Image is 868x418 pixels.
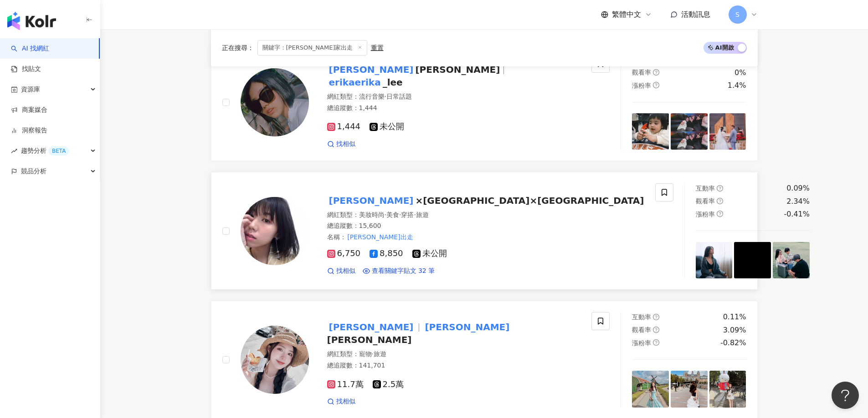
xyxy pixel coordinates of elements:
span: question-circle [717,185,723,191]
div: 總追蹤數 ： 1,444 [327,104,581,113]
span: · [372,350,374,358]
span: 漲粉率 [696,211,715,218]
span: 未公開 [370,122,404,131]
img: post-image [696,242,733,279]
span: 旅遊 [416,211,429,218]
span: question-circle [653,314,659,320]
a: 找相似 [327,397,355,406]
span: · [399,211,401,218]
span: 趨勢分析 [21,141,69,161]
a: KOL Avatar[PERSON_NAME][PERSON_NAME]erikaerika_lee網紅類型：流行音樂·日常話題總追蹤數：1,4441,444未公開找相似互動率question-... [211,43,758,161]
a: 洞察報告 [11,126,47,135]
span: 8,850 [370,249,403,258]
span: · [385,93,386,100]
span: 互動率 [632,313,651,321]
span: 美食 [386,211,399,218]
span: 漲粉率 [632,339,651,347]
span: rise [11,148,17,154]
div: -0.82% [720,338,746,348]
span: 繁體中文 [612,10,641,20]
div: 0.09% [786,183,810,193]
img: post-image [734,242,771,279]
span: 互動率 [696,185,715,192]
span: 11.7萬 [327,380,364,389]
div: 0% [734,68,746,78]
div: 3.09% [723,325,746,335]
a: 找相似 [327,140,355,149]
a: 找相似 [327,267,355,276]
mark: [PERSON_NAME] [423,320,511,334]
span: question-circle [653,69,659,76]
a: KOL Avatar[PERSON_NAME]×[GEOGRAPHIC_DATA]×[GEOGRAPHIC_DATA]網紅類型：美妝時尚·美食·穿搭·旅遊總追蹤數：15,600名稱：[PERSO... [211,172,758,290]
span: question-circle [653,327,659,333]
div: 總追蹤數 ： 15,600 [327,222,644,231]
span: [PERSON_NAME] [327,334,412,345]
span: question-circle [717,211,723,217]
span: 漲粉率 [632,82,651,89]
a: 商案媒合 [11,106,47,115]
span: S [735,10,740,20]
div: 網紅類型 ： [327,350,581,359]
span: question-circle [653,339,659,346]
mark: erikaerika [327,75,383,90]
span: 日常話題 [386,93,412,100]
span: 觀看率 [632,326,651,333]
span: _lee [383,77,403,88]
a: searchAI 找網紅 [11,44,49,53]
div: 網紅類型 ： [327,211,644,220]
div: 2.34% [786,196,810,206]
span: 資源庫 [21,79,40,100]
img: post-image [709,113,746,150]
span: 競品分析 [21,161,46,181]
a: 找貼文 [11,65,41,74]
img: post-image [632,371,669,408]
iframe: Help Scout Beacon - Open [832,382,859,409]
span: 名稱 ： [327,232,415,242]
span: 旅遊 [374,350,386,358]
img: KOL Avatar [241,326,309,394]
span: · [385,211,386,218]
div: 重置 [371,44,384,51]
div: -0.41% [784,209,810,219]
div: 總追蹤數 ： 141,701 [327,361,581,370]
a: 查看關鍵字貼文 32 筆 [363,267,435,276]
mark: [PERSON_NAME]出走 [346,232,415,242]
span: 美妝時尚 [359,211,385,218]
img: post-image [773,242,810,279]
mark: [PERSON_NAME] [327,193,416,208]
span: · [414,211,416,218]
span: ×[GEOGRAPHIC_DATA]×[GEOGRAPHIC_DATA] [415,195,644,206]
mark: [PERSON_NAME] [327,320,416,334]
mark: [PERSON_NAME] [327,62,416,77]
div: 0.11% [723,312,746,322]
div: BETA [48,146,69,156]
span: 穿搭 [401,211,414,218]
span: 找相似 [336,140,355,149]
span: 正在搜尋 ： [222,44,254,51]
img: post-image [632,113,669,150]
span: 觀看率 [696,197,715,205]
span: 未公開 [412,249,447,258]
span: 觀看率 [632,69,651,76]
img: post-image [671,113,708,150]
div: 1.4% [728,81,746,91]
img: KOL Avatar [241,68,309,136]
span: 2.5萬 [373,380,404,389]
span: question-circle [653,82,659,88]
span: 找相似 [336,267,355,276]
div: 網紅類型 ： [327,92,581,101]
span: 關鍵字：[PERSON_NAME]家出走 [257,40,367,55]
img: logo [7,12,56,30]
span: 活動訊息 [681,10,710,19]
img: post-image [709,371,746,408]
span: [PERSON_NAME] [415,64,500,75]
span: 流行音樂 [359,93,385,100]
img: KOL Avatar [241,197,309,265]
img: post-image [671,371,708,408]
span: 查看關鍵字貼文 32 筆 [372,267,435,276]
span: 找相似 [336,397,355,406]
span: 1,444 [327,122,361,131]
span: 6,750 [327,249,361,258]
span: 寵物 [359,350,372,358]
span: question-circle [717,198,723,204]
